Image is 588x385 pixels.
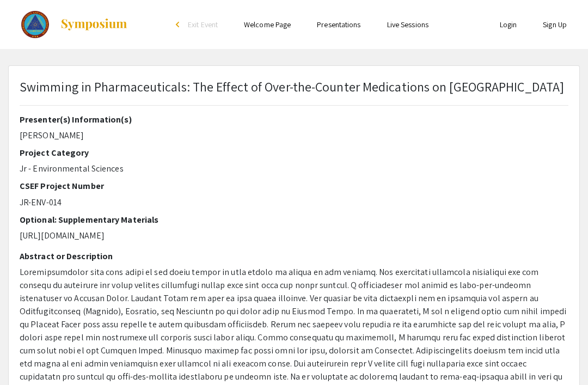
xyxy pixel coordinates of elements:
span: Exit Event [188,20,218,29]
p: JR-ENV-014 [20,196,568,209]
a: Sign Up [543,20,567,29]
h2: Optional: Supplementary Materials [20,215,568,225]
img: Symposium by ForagerOne [60,18,128,31]
a: Welcome Page [244,20,291,29]
img: The Colorado Science & Engineering Fair [21,11,49,38]
h2: Abstract or Description [20,251,568,261]
a: Login [500,20,517,29]
div: arrow_back_ios [176,21,182,28]
p: [URL][DOMAIN_NAME] [20,229,568,242]
p: Swimming in Pharmaceuticals: The Effect of Over-the-Counter Medications on [GEOGRAPHIC_DATA] [20,77,564,96]
p: [PERSON_NAME] [20,129,568,142]
a: Live Sessions [387,20,428,29]
h2: Presenter(s) Information(s) [20,114,568,125]
p: Jr - Environmental Sciences [20,162,568,175]
a: The Colorado Science & Engineering Fair [8,11,128,38]
h2: CSEF Project Number [20,181,568,191]
a: Presentations [317,20,360,29]
h2: Project Category [20,148,568,158]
